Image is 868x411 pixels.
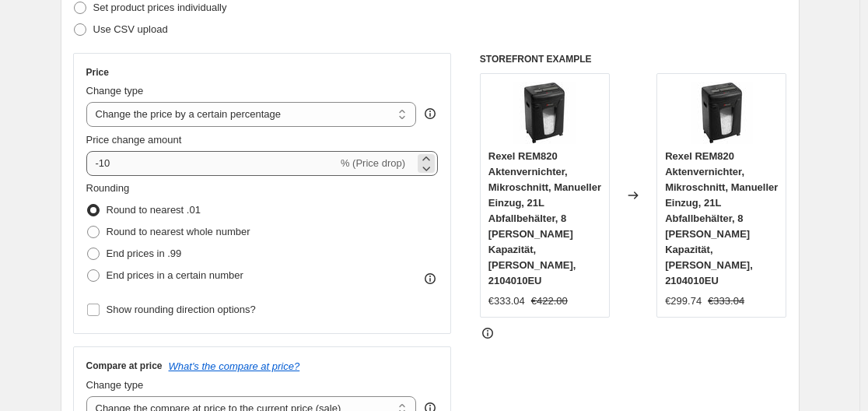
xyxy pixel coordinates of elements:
[107,226,250,237] span: Round to nearest whole number
[86,360,163,372] h3: Compare at price
[107,204,201,216] span: Round to nearest .01
[107,248,182,259] span: End prices in .99
[513,82,576,144] img: 510PBDhWFGL_80x.jpg
[691,82,753,144] img: 510PBDhWFGL_80x.jpg
[341,157,405,169] span: % (Price drop)
[86,85,144,97] span: Change type
[86,134,182,146] span: Price change amount
[422,106,438,121] div: help
[93,2,227,13] span: Set product prices individually
[488,293,525,309] div: €333.04
[665,293,702,309] div: €299.74
[86,151,338,176] input: -15
[93,23,168,35] span: Use CSV upload
[107,269,243,281] span: End prices in a certain number
[488,150,601,286] span: Rexel REM820 Aktenvernichter, Mikroschnitt, Manueller Einzug, 21L Abfallbehälter, 8 [PERSON_NAME]...
[86,182,130,194] span: Rounding
[169,360,300,372] button: What's the compare at price?
[480,53,787,65] h6: STOREFRONT EXAMPLE
[107,304,256,315] span: Show rounding direction options?
[531,293,568,309] strike: €422.00
[86,66,109,79] h3: Price
[86,379,144,391] span: Change type
[708,293,744,309] strike: €333.04
[665,150,778,286] span: Rexel REM820 Aktenvernichter, Mikroschnitt, Manueller Einzug, 21L Abfallbehälter, 8 [PERSON_NAME]...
